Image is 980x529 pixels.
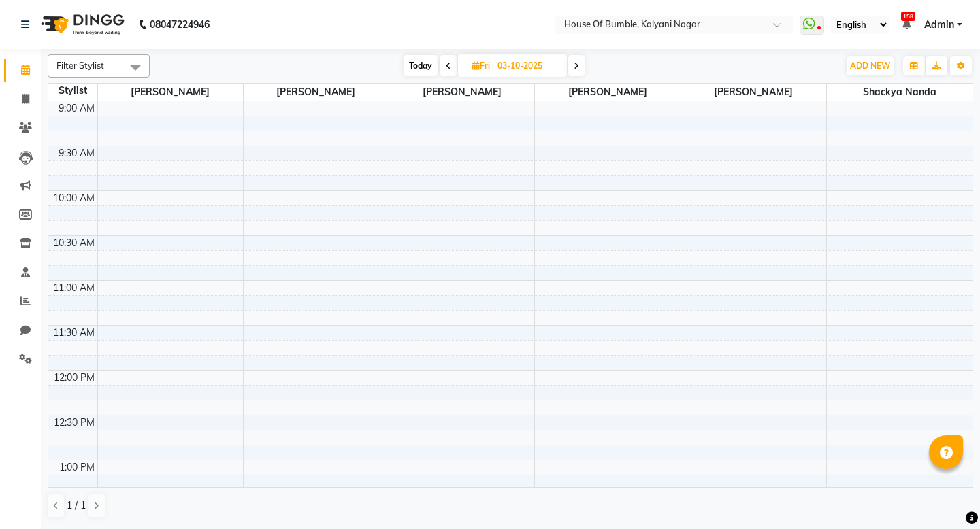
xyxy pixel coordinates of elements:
[98,84,243,101] span: [PERSON_NAME]
[493,56,561,76] input: 2025-10-03
[67,498,86,513] span: 1 / 1
[902,18,911,31] a: 158
[850,61,890,71] span: ADD NEW
[404,55,438,76] span: Today
[50,236,97,250] div: 10:30 AM
[51,371,97,385] div: 12:00 PM
[50,191,97,205] div: 10:00 AM
[924,18,954,32] span: Admin
[244,84,389,101] span: [PERSON_NAME]
[56,146,97,160] div: 9:30 AM
[56,60,104,71] span: Filter Stylist
[681,84,826,101] span: [PERSON_NAME]
[389,84,534,101] span: [PERSON_NAME]
[56,460,97,475] div: 1:00 PM
[50,326,97,340] div: 11:30 AM
[469,61,493,71] span: Fri
[827,84,973,101] span: Shackya Nanda
[50,281,97,295] div: 11:00 AM
[35,5,128,44] img: logo
[51,415,97,430] div: 12:30 PM
[923,475,966,515] iframe: chat widget
[48,84,97,98] div: Stylist
[901,12,915,21] span: 158
[150,5,210,44] b: 08047224946
[847,56,894,75] button: ADD NEW
[56,101,97,116] div: 9:00 AM
[535,84,680,101] span: [PERSON_NAME]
